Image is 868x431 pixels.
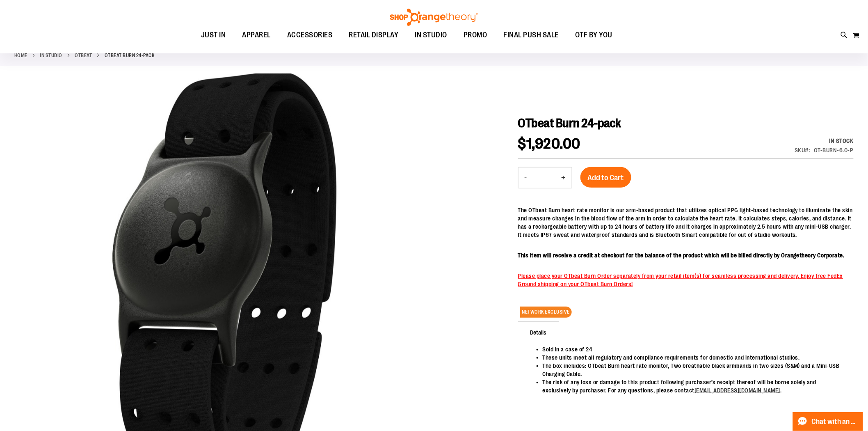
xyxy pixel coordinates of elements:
li: These units meet all regulatory and compliance requirements for domestic and international studios. [543,353,845,362]
li: Sold in a case of 24 [543,345,845,353]
span: NETWORK EXCLUSIVE [520,307,572,318]
div: Availability [795,137,854,145]
button: Increase product quantity [555,167,572,188]
strong: OTbeat Burn 24-pack [105,52,155,59]
a: [EMAIL_ADDRESS][DOMAIN_NAME] [694,387,780,394]
span: JUST IN [201,26,226,44]
img: Shop Orangetheory [389,9,479,26]
button: Decrease product quantity [519,167,533,188]
input: Product quantity [533,168,555,188]
span: IN STUDIO [415,26,448,44]
li: The box includes: OTbeat Burn heart rate monitor, Two breathable black armbands in two sizes (S&M... [543,362,845,378]
span: ACCESSORIES [287,26,333,44]
span: OTbeat Burn 24-pack [518,116,621,130]
a: OTbeat [75,52,92,59]
span: RETAIL DISPLAY [349,26,399,44]
span: Add to Cart [588,173,624,182]
span: PROMO [464,26,487,44]
span: OTF BY YOU [575,26,612,44]
p: The OTbeat Burn heart rate monitor is our arm-based product that utilizes optical PPG light-based... [518,206,854,239]
b: This item will receive a credit at checkout for the balance of the product which will be billed d... [518,252,845,259]
a: Home [14,52,27,59]
span: $1,920.00 [518,135,581,152]
button: Chat with an Expert [793,412,863,431]
button: Add to Cart [580,167,631,188]
span: APPAREL [242,26,271,44]
span: Details [518,321,559,343]
a: IN STUDIO [40,52,63,59]
li: The risk of any loss or damage to this product following purchaser’s receipt thereof will be born... [543,378,845,394]
span: In stock [829,138,854,144]
span: FINAL PUSH SALE [504,26,559,44]
strong: SKU [795,147,811,154]
span: Chat with an Expert [812,418,858,426]
div: OT-BURN-6.0-P [814,146,854,154]
span: Please place your OTbeat Burn Order separately from your retail item(s) for seamless processing a... [518,273,843,287]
